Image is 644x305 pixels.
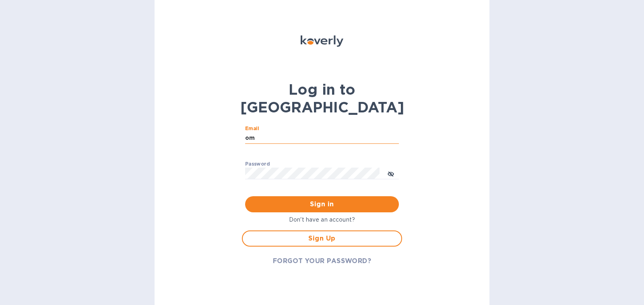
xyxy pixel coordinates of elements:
[301,35,343,47] img: Koverly
[245,126,259,131] label: Email
[242,216,402,224] p: Don't have an account?
[273,256,372,266] span: FORGOT YOUR PASSWORD?
[245,196,399,212] button: Sign in
[252,199,392,209] span: Sign in
[240,81,404,116] b: Log in to [GEOGRAPHIC_DATA]
[245,162,270,166] label: Password
[383,165,399,181] button: toggle password visibility
[249,234,395,243] span: Sign Up
[266,253,378,269] button: FORGOT YOUR PASSWORD?
[242,230,402,247] button: Sign Up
